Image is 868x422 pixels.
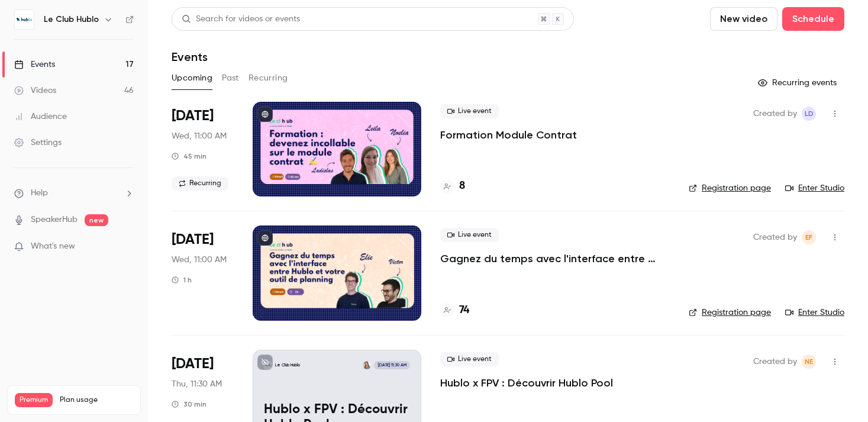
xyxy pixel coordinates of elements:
[782,7,844,31] button: Schedule
[172,355,214,373] span: [DATE]
[85,214,108,226] span: new
[31,240,75,253] span: What's new
[785,307,844,318] a: Enter Studio
[31,187,48,199] span: Help
[172,152,206,161] div: 45 min
[459,302,469,318] h4: 74
[14,59,55,70] div: Events
[689,307,771,318] a: Registration page
[689,182,771,194] a: Registration page
[172,378,222,390] span: Thu, 11:30 AM
[710,7,777,31] button: New video
[31,214,78,226] a: SpeakerHub
[60,395,133,405] span: Plan usage
[120,241,134,252] iframe: Noticeable Trigger
[753,230,797,244] span: Created by
[172,230,214,249] span: [DATE]
[222,69,239,88] button: Past
[805,355,813,369] span: NE
[172,400,206,409] div: 30 min
[785,182,844,194] a: Enter Studio
[14,187,134,199] li: help-dropdown-opener
[805,230,812,244] span: EF
[172,50,208,64] h1: Events
[805,107,814,121] span: LD
[44,14,99,25] h6: Le Club Hublo
[14,137,62,149] div: Settings
[440,352,499,366] span: Live event
[440,302,469,318] a: 74
[172,102,234,196] div: Sep 17 Wed, 11:00 AM (Europe/Paris)
[802,355,816,369] span: Noelia Enriquez
[440,128,577,142] a: Formation Module Contrat
[15,10,34,29] img: Le Club Hublo
[172,226,234,320] div: Sep 17 Wed, 11:00 AM (Europe/Paris)
[440,228,499,242] span: Live event
[14,111,67,123] div: Audience
[802,107,816,121] span: Leila Domec
[374,361,409,369] span: [DATE] 11:30 AM
[753,73,844,92] button: Recurring events
[15,393,53,407] span: Premium
[440,252,670,266] a: Gagnez du temps avec l'interface entre Hublo et votre outil de planning
[172,107,214,125] span: [DATE]
[440,104,499,118] span: Live event
[14,85,56,96] div: Videos
[440,178,465,194] a: 8
[753,355,797,369] span: Created by
[440,376,613,390] a: Hublo x FPV : Découvrir Hublo Pool
[753,107,797,121] span: Created by
[249,69,288,88] button: Recurring
[363,361,371,369] img: Noelia Enriquez
[802,230,816,244] span: Elie Fol
[172,275,192,285] div: 1 h
[459,178,465,194] h4: 8
[182,13,300,25] div: Search for videos or events
[172,176,228,191] span: Recurring
[275,362,300,368] p: Le Club Hublo
[172,254,227,266] span: Wed, 11:00 AM
[172,130,227,142] span: Wed, 11:00 AM
[172,69,212,88] button: Upcoming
